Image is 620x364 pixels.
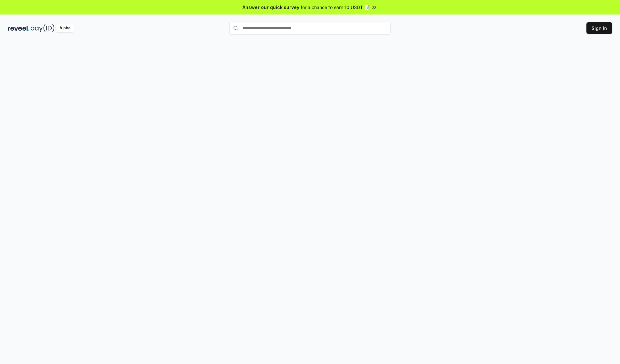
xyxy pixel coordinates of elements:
span: for a chance to earn 10 USDT 📝 [301,4,370,11]
img: reveel_dark [8,24,29,32]
span: Answer our quick survey [243,4,299,11]
button: Sign In [586,22,612,34]
div: Alpha [56,24,74,32]
img: pay_id [31,24,55,32]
